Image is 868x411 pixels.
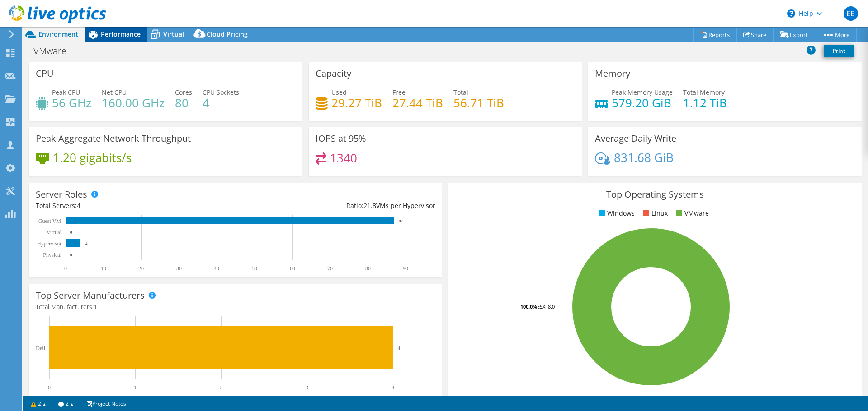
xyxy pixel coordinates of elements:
[175,98,192,108] h4: 80
[36,189,87,199] h3: Server Roles
[102,98,165,108] h4: 160.00 GHz
[683,88,725,97] span: Total Memory
[773,28,815,42] a: Export
[316,134,366,143] h3: IOPS at 95%
[94,302,97,311] span: 1
[316,69,351,79] h3: Capacity
[331,88,347,97] span: Used
[595,134,676,143] h3: Average Daily Write
[331,98,382,108] h4: 29.27 TiB
[693,28,737,42] a: Reports
[80,398,132,409] a: Project Notes
[392,88,406,97] span: Free
[252,265,257,272] text: 50
[203,88,239,97] span: CPU Sockets
[399,219,403,223] text: 87
[596,208,635,218] li: Windows
[36,69,54,79] h3: CPU
[683,98,727,108] h4: 1.12 TiB
[330,153,357,163] h4: 1340
[138,265,144,272] text: 20
[53,152,132,162] h4: 1.20 gigabits/s
[455,189,855,199] h3: Top Operating Systems
[612,98,673,108] h4: 579.20 GiB
[70,230,72,235] text: 0
[77,201,80,210] span: 4
[36,291,145,300] h3: Top Server Manufacturers
[614,152,674,162] h4: 831.68 GiB
[736,28,774,42] a: Share
[787,9,795,18] svg: \n
[101,265,106,272] text: 10
[43,252,61,258] text: Physical
[36,134,191,143] h3: Peak Aggregate Network Throughput
[398,345,401,351] text: 4
[101,30,141,38] span: Performance
[47,229,62,236] text: Virtual
[824,45,854,57] a: Print
[36,345,45,351] text: Dell
[163,30,184,38] span: Virtual
[327,265,333,272] text: 70
[453,98,504,108] h4: 56.71 TiB
[392,384,394,391] text: 4
[203,98,239,108] h4: 4
[24,398,52,409] a: 2
[134,384,137,391] text: 1
[220,384,222,391] text: 2
[52,88,80,97] span: Peak CPU
[844,6,858,21] span: EE
[52,398,80,409] a: 2
[36,302,435,312] h4: Total Manufacturers:
[36,201,236,211] div: Total Servers:
[363,201,376,210] span: 21.8
[176,265,182,272] text: 30
[38,218,61,224] text: Guest VM
[612,88,673,97] span: Peak Memory Usage
[815,28,857,42] a: More
[37,240,61,247] text: Hypervisor
[207,30,248,38] span: Cloud Pricing
[641,208,668,218] li: Linux
[70,253,72,257] text: 0
[236,201,435,211] div: Ratio: VMs per Hypervisor
[392,98,443,108] h4: 27.44 TiB
[38,30,78,38] span: Environment
[520,303,537,310] tspan: 100.0%
[102,88,127,97] span: Net CPU
[453,88,468,97] span: Total
[29,46,80,56] h1: VMware
[290,265,295,272] text: 60
[537,303,555,310] tspan: ESXi 8.0
[595,69,630,79] h3: Memory
[175,88,192,97] span: Cores
[48,384,51,391] text: 0
[64,265,67,272] text: 0
[365,265,371,272] text: 80
[214,265,219,272] text: 40
[306,384,308,391] text: 3
[52,98,91,108] h4: 56 GHz
[674,208,709,218] li: VMware
[85,241,88,246] text: 4
[403,265,408,272] text: 90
